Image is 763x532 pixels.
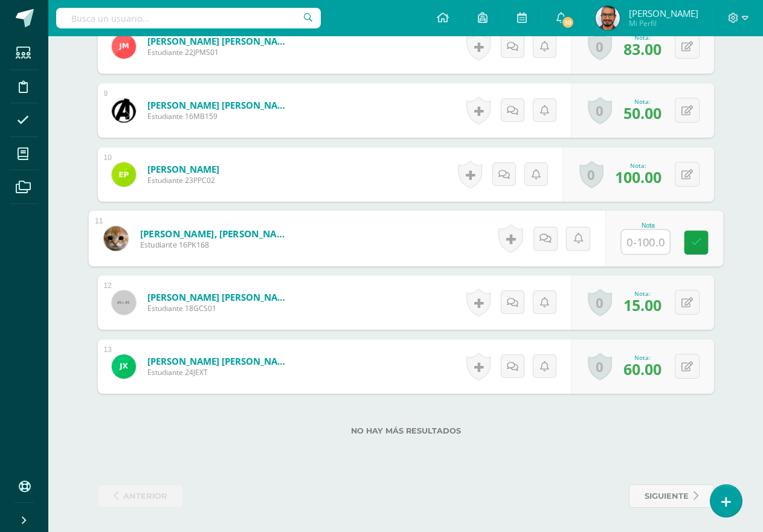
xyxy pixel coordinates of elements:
[147,99,292,111] a: [PERSON_NAME] [PERSON_NAME]
[615,167,662,187] span: 100.00
[561,16,575,29] span: 10
[620,222,675,229] div: Nota
[147,291,292,303] a: [PERSON_NAME] [PERSON_NAME]
[147,163,219,175] a: [PERSON_NAME]
[147,303,292,313] span: Estudiante 18GCS01
[579,161,604,188] a: 0
[588,289,612,316] a: 0
[147,367,292,377] span: Estudiante 24JEXT
[623,103,662,123] span: 50.00
[623,97,662,106] div: Nota:
[112,98,136,123] img: 582f6961fd10220c62d9660a3c34d053.png
[147,35,292,47] a: [PERSON_NAME] [PERSON_NAME]
[98,426,714,435] label: No hay más resultados
[588,33,612,60] a: 0
[588,353,612,380] a: 0
[147,175,219,185] span: Estudiante 23PPC02
[623,353,662,362] div: Nota:
[103,226,128,251] img: 8762b6bb3af3da8fe1474ae5a1e34521.png
[123,485,167,507] span: anterior
[56,8,321,28] input: Busca un usuario...
[623,295,662,315] span: 15.00
[596,6,620,30] img: 08be2d55319ba3387df66664f4822257.png
[645,485,689,507] span: siguiente
[615,161,662,170] div: Nota:
[629,18,698,28] span: Mi Perfil
[629,484,714,508] a: siguiente
[623,359,662,379] span: 60.00
[140,240,289,251] span: Estudiante 16PK168
[623,39,662,59] span: 83.00
[147,47,292,57] span: Estudiante 22JPMS01
[147,111,292,121] span: Estudiante 16MB159
[112,34,136,59] img: 2101e1f0d5f0dfbf436caf5a8a8a6926.png
[147,355,292,367] a: [PERSON_NAME] [PERSON_NAME]
[629,7,698,19] span: [PERSON_NAME]
[623,289,662,298] div: Nota:
[140,227,289,240] a: [PERSON_NAME], [PERSON_NAME]
[621,230,669,254] input: 0-100.0
[588,97,612,124] a: 0
[112,290,136,315] img: 45x45
[112,162,136,187] img: 371c8749986acd3f9f42cad022c42da8.png
[623,33,662,42] div: Nota:
[112,354,136,379] img: 3fd6906aaf58225d4df085d3a729ea31.png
